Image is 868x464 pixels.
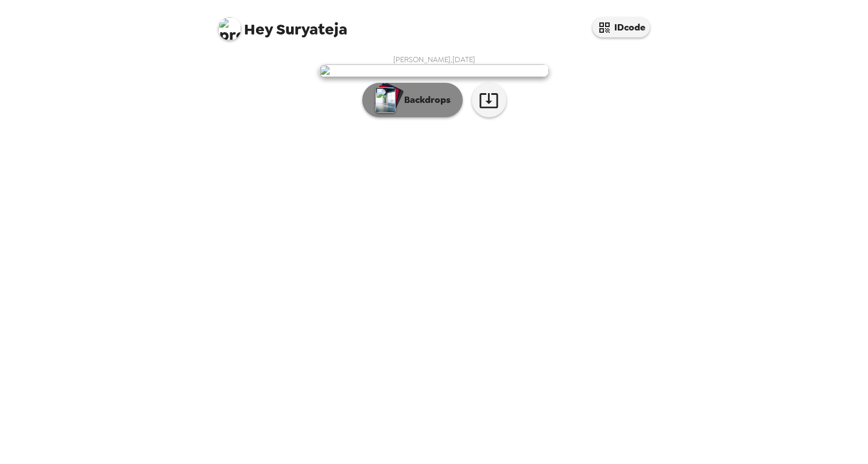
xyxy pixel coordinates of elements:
[319,64,549,77] img: user
[393,55,475,64] span: [PERSON_NAME] , [DATE]
[592,17,650,37] button: IDcode
[218,17,241,40] img: profile pic
[362,83,463,117] button: Backdrops
[398,93,451,107] p: Backdrops
[218,11,347,37] span: Suryateja
[244,19,273,40] span: Hey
